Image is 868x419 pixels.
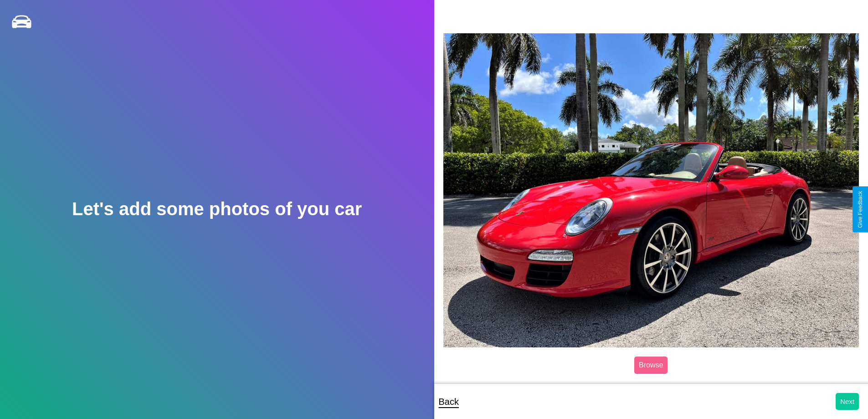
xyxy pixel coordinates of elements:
[439,393,459,410] p: Back
[72,199,362,219] h2: Let's add some photos of you car
[836,393,859,410] button: Next
[857,191,863,228] div: Give Feedback
[443,33,859,347] img: posted
[634,357,668,374] label: Browse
